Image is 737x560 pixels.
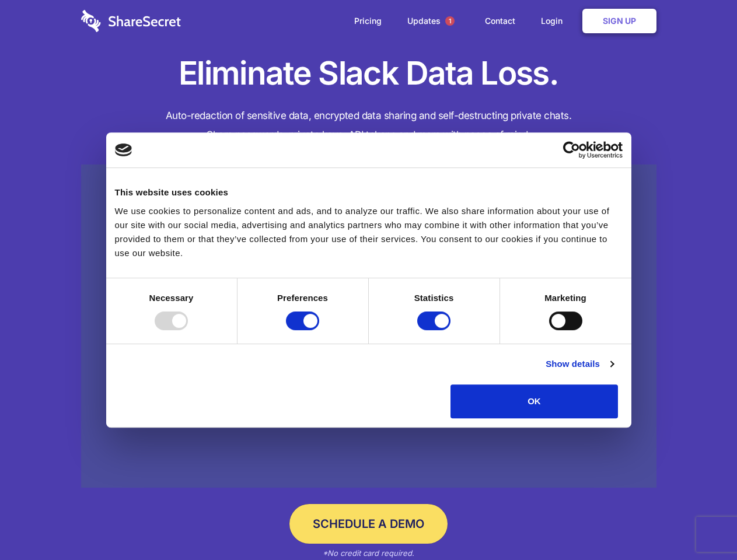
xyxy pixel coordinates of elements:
a: Show details [546,357,613,371]
img: logo-wordmark-white-trans-d4663122ce5f474addd5e946df7df03e33cb6a1c49d2221995e7729f52c070b2.svg [81,10,181,32]
strong: Statistics [414,293,454,303]
img: logo [115,143,132,156]
h1: Eliminate Slack Data Loss. [81,52,656,94]
a: Contact [473,3,527,39]
a: Schedule a Demo [289,504,448,544]
strong: Necessary [149,293,194,303]
span: 1 [445,16,455,26]
h4: Auto-redaction of sensitive data, encrypted data sharing and self-destructing private chats. Shar... [81,106,656,145]
a: Usercentrics Cookiebot - opens in a new window [521,141,623,159]
a: Sign Up [582,9,656,33]
div: We use cookies to personalize content and ads, and to analyze our traffic. We also share informat... [115,204,623,260]
div: This website uses cookies [115,185,623,199]
a: Wistia video thumbnail [81,164,656,488]
a: Pricing [343,3,393,39]
a: Login [529,3,580,39]
em: *No credit card required. [323,548,414,558]
strong: Marketing [544,293,586,303]
strong: Preferences [277,293,328,303]
button: OK [450,384,618,418]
